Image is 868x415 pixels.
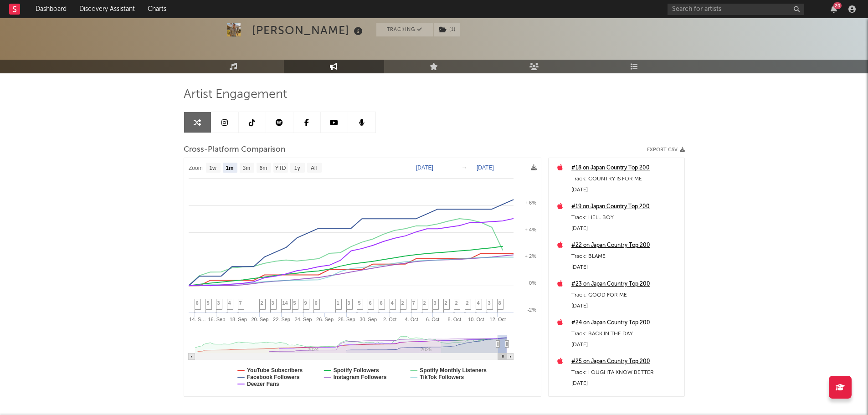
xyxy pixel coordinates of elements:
div: Track: I OUGHTA KNOW BETTER [571,367,680,378]
a: #23 on Japan Country Top 200 [571,279,680,290]
button: 20 [831,5,837,13]
text: [DATE] [416,164,433,171]
div: 20 [833,2,842,9]
div: Track: HELL BOY [571,212,680,223]
span: 4 [391,300,394,306]
span: 5 [293,300,296,306]
a: #25 on Japan Country Top 200 [571,356,680,367]
text: 24. Sep [294,317,312,322]
text: 26. Sep [316,317,334,322]
span: 14 [282,300,288,306]
text: 6. Oct [426,317,439,322]
a: #18 on Japan Country Top 200 [571,163,680,174]
text: [DATE] [477,164,494,171]
text: 3m [242,165,250,171]
span: 5 [207,300,210,306]
text: Zoom [189,165,203,171]
span: 6 [369,300,372,306]
text: 20. Sep [251,317,268,322]
text: Instagram Followers [333,374,386,380]
div: [DATE] [571,378,680,389]
text: 6m [259,165,267,171]
button: (1) [434,23,460,36]
text: All [310,165,316,171]
text: YouTube Subscribers [247,367,303,374]
span: 4 [228,300,231,306]
text: 18. Sep [229,317,247,322]
text: 1w [209,165,216,171]
text: Deezer Fans [247,381,279,387]
div: [DATE] [571,223,680,234]
span: 6 [196,300,199,306]
div: [DATE] [571,301,680,312]
text: 4. Oct [405,317,418,322]
text: YTD [275,165,286,171]
text: + 4% [524,227,536,232]
span: 7 [239,300,242,306]
a: #19 on Japan Country Top 200 [571,201,680,212]
span: 3 [272,300,274,306]
button: Tracking [376,23,433,36]
span: 2 [401,300,404,306]
text: 1y [294,165,300,171]
div: Track: BLAME [571,251,680,262]
text: 30. Sep [360,317,377,322]
input: Search for artists [668,4,804,15]
button: Export CSV [647,147,685,153]
span: Cross-Platform Comparison [184,144,285,155]
text: 8. Oct [447,317,461,322]
span: Artist Engagement [184,89,287,100]
text: TikTok Followers [420,374,464,380]
text: 22. Sep [273,317,290,322]
div: [DATE] [571,339,680,350]
span: 7 [412,300,415,306]
span: 9 [304,300,307,306]
a: #26 on Japan Country Top 200 [571,395,680,406]
text: -2% [527,307,536,313]
text: + 6% [524,200,536,205]
text: Facebook Followers [247,374,300,380]
span: 3 [217,300,220,306]
a: #24 on Japan Country Top 200 [571,318,680,328]
span: 5 [358,300,361,306]
text: 14. S… [189,317,206,322]
span: ( 1 ) [433,23,460,36]
text: + 2% [524,253,536,259]
text: 2. Oct [383,317,396,322]
span: 3 [434,300,437,306]
text: 10. Oct [468,317,484,322]
span: 2 [261,300,263,306]
div: Track: GOOD FOR ME [571,290,680,301]
text: Spotify Followers [333,367,379,374]
text: 1m [226,165,233,171]
span: 2 [445,300,447,306]
text: → [462,164,467,171]
text: 12. Oct [489,317,505,322]
div: [PERSON_NAME] [252,23,365,38]
text: Spotify Monthly Listeners [420,367,487,374]
span: 1 [337,300,339,306]
text: 16. Sep [208,317,225,322]
div: Track: COUNTRY IS FOR ME [571,174,680,184]
span: 2 [423,300,426,306]
span: 3 [488,300,491,306]
span: 6 [315,300,318,306]
span: 2 [455,300,458,306]
span: 4 [477,300,480,306]
span: 6 [380,300,383,306]
div: [DATE] [571,184,680,195]
div: Track: BACK IN THE DAY [571,328,680,339]
text: 0% [529,280,536,286]
div: [DATE] [571,262,680,273]
a: #22 on Japan Country Top 200 [571,240,680,251]
text: 28. Sep [338,317,355,322]
span: 3 [348,300,350,306]
span: 2 [466,300,469,306]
